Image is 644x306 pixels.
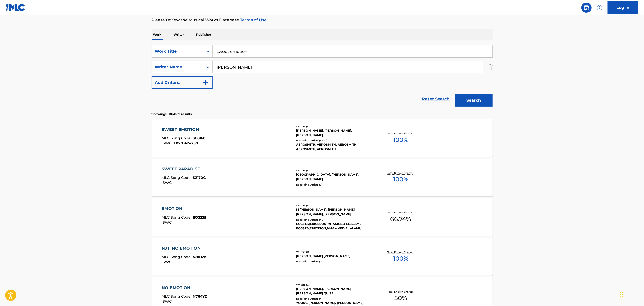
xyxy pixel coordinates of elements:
[595,3,605,13] div: Help
[155,64,200,70] div: Writer Name
[162,294,193,299] span: MLC Song Code :
[152,119,493,157] a: SWEET EMOTIONMLC Song Code:S88160ISWC:T0701424250Writers (3)[PERSON_NAME], [PERSON_NAME], [PERSON...
[152,17,493,23] p: Please review the Musical Works Database
[162,166,206,172] div: SWEET PARADISE
[455,94,493,107] button: Search
[296,142,372,151] div: AEROSMITH, AEROSMITH, AEROSMITH, AEROSMITH, AEROSMITH
[195,29,213,40] p: Publisher
[152,112,192,116] p: Showing 1 - 10 of 169 results
[387,132,414,135] p: Total Known Shares:
[162,206,206,212] div: EMOTION
[193,136,206,140] span: S88160
[296,287,372,296] div: [PERSON_NAME], [PERSON_NAME] [PERSON_NAME] QUISE
[152,76,213,89] button: Add Criteria
[296,297,372,301] div: Recording Artists ( 4 )
[393,135,408,144] span: 100 %
[174,141,198,145] span: T0701424250
[296,207,372,217] div: M [PERSON_NAME], [PERSON_NAME] [PERSON_NAME], [PERSON_NAME] [PERSON_NAME]
[608,1,638,14] a: Log In
[162,285,208,291] div: NO EMOTION
[162,260,174,264] span: ISWC :
[155,48,200,54] div: Work Title
[620,287,623,302] div: Drag
[597,5,603,11] img: help
[193,255,207,259] span: N81HZK
[619,282,644,306] iframe: Chat Widget
[394,294,407,303] span: 50 %
[162,215,193,220] span: MLC Song Code :
[387,171,414,175] p: Total Known Shares:
[162,245,207,251] div: NJT_NO EMOTION
[152,45,493,109] form: Search Form
[152,198,493,236] a: EMOTIONMLC Song Code:EQ3235ISWC:Writers (3)M [PERSON_NAME], [PERSON_NAME] [PERSON_NAME], [PERSON_...
[583,5,590,11] img: search
[393,175,408,184] span: 100 %
[296,172,372,181] div: [GEOGRAPHIC_DATA], [PERSON_NAME], [PERSON_NAME]
[162,175,193,180] span: MLC Song Code :
[193,294,208,299] span: N764YD
[296,218,372,222] div: Recording Artists ( 40 )
[162,141,174,145] span: ISWC :
[203,80,209,86] img: 9d2ae6d4665cec9f34b9.svg
[390,215,411,224] span: 66.74 %
[239,18,267,22] a: Terms of Use
[162,180,174,185] span: ISWC :
[296,222,372,231] div: EGGSTA|ERICSSON|MHAMMED EL ALAMI, EGGSTA,ERICSSON,MHAMMED EL ALAMI, EGGSTA|ERICSSON|MHAMMED EL AL...
[296,125,372,128] div: Writers ( 3 )
[162,299,174,304] span: ISWC :
[152,159,493,196] a: SWEET PARADISEMLC Song Code:S2170GISWC:Writers (3)[GEOGRAPHIC_DATA], [PERSON_NAME], [PERSON_NAME]...
[387,290,414,294] p: Total Known Shares:
[296,139,372,142] div: Recording Artists ( 3200 )
[296,204,372,207] div: Writers ( 3 )
[6,4,25,11] img: MLC Logo
[193,175,206,180] span: S2170G
[393,254,408,263] span: 100 %
[172,29,186,40] p: Writer
[487,61,493,73] img: Delete Criterion
[296,128,372,137] div: [PERSON_NAME], [PERSON_NAME], [PERSON_NAME]
[296,183,372,187] div: Recording Artists ( 0 )
[296,254,372,258] div: [PERSON_NAME] [PERSON_NAME]
[152,238,493,276] a: NJT_NO EMOTIONMLC Song Code:N81HZKISWC:Writers (1)[PERSON_NAME] [PERSON_NAME]Recording Artists (0...
[162,127,206,133] div: SWEET EMOTION
[296,250,372,254] div: Writers ( 1 )
[387,211,414,215] p: Total Known Shares:
[152,29,163,40] p: Work
[296,283,372,287] div: Writers ( 2 )
[162,220,174,225] span: ISWC :
[296,169,372,172] div: Writers ( 3 )
[387,250,414,254] p: Total Known Shares:
[581,3,592,13] a: Public Search
[419,94,452,105] a: Reset Search
[162,255,193,259] span: MLC Song Code :
[193,215,206,220] span: EQ3235
[296,260,372,263] div: Recording Artists ( 0 )
[162,136,193,140] span: MLC Song Code :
